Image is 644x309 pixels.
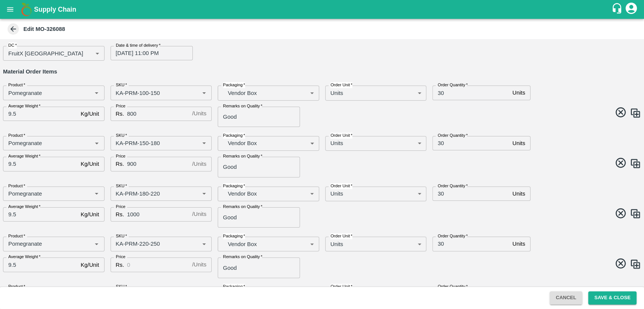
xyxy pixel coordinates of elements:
button: Open [92,189,101,199]
label: Remarks on Quality [223,103,262,109]
input: 0 [127,107,189,121]
input: 0 [127,257,189,272]
label: Price [116,204,125,210]
label: Average Weight [8,254,40,260]
label: Order Unit [330,133,352,139]
p: Kg/Unit [81,160,99,168]
label: Average Weight [8,204,40,210]
input: 0 [3,107,78,121]
strong: Material Order Items [3,69,57,75]
input: 0 [3,157,78,171]
p: Kg/Unit [81,261,99,269]
img: CloneIcon [630,107,641,119]
label: Product [8,233,25,239]
input: 0 [432,86,509,100]
p: Units [512,190,525,198]
p: Units [330,139,343,147]
button: Open [199,189,209,199]
input: 0 [127,207,189,222]
input: Choose date, selected date is Sep 28, 2025 [111,46,188,60]
label: Product [8,82,25,88]
label: Product [8,133,25,139]
label: SKU [116,133,127,139]
input: 0 [3,207,78,222]
b: Supply Chain [34,6,76,13]
p: Vendor Box [228,240,307,248]
label: Product [8,183,25,189]
button: Open [199,239,209,249]
img: logo [19,2,34,17]
p: Units [330,240,343,248]
p: Vendor Box [228,190,307,198]
button: Cancel [550,291,582,304]
label: SKU [116,183,127,189]
button: Save & Close [588,291,636,304]
p: Units [330,190,343,198]
p: FruitX [GEOGRAPHIC_DATA] [8,49,83,58]
button: Open [92,138,101,148]
div: customer-support [611,3,624,16]
label: Packaging [223,183,245,189]
label: Packaging [223,233,245,239]
label: Packaging [223,82,245,88]
p: Vendor Box [228,139,307,147]
label: Order Quantity [438,183,468,189]
label: DC [8,43,17,49]
button: Open [92,239,101,249]
p: Units [512,139,525,147]
label: Product [8,284,25,290]
button: open drawer [2,1,19,18]
label: Order Quantity [438,82,468,88]
img: CloneIcon [630,259,641,270]
p: Rs. [116,160,124,168]
input: 0 [432,187,509,201]
label: Remarks on Quality [223,254,262,260]
p: Kg/Unit [81,110,99,118]
label: Price [116,254,125,260]
p: Rs. [116,210,124,219]
b: Edit MO-326088 [23,26,65,32]
label: Order Quantity [438,233,468,239]
label: Average Weight [8,153,40,159]
label: Remarks on Quality [223,204,262,210]
label: Order Unit [330,284,352,290]
input: 0 [432,237,509,251]
div: account of current user [624,2,638,17]
p: Kg/Unit [81,210,99,219]
p: Vendor Box [228,89,307,97]
label: Packaging [223,133,245,139]
label: Average Weight [8,103,40,109]
label: SKU [116,284,127,290]
label: Packaging [223,284,245,290]
label: Price [116,153,125,159]
label: Order Quantity [438,284,468,290]
p: Rs. [116,261,124,269]
input: 0 [3,257,78,272]
label: SKU [116,233,127,239]
label: Order Unit [330,82,352,88]
img: CloneIcon [630,208,641,219]
label: Order Unit [330,233,352,239]
input: 0 [432,136,509,150]
input: 0 [127,157,189,171]
a: Supply Chain [34,4,611,15]
label: SKU [116,82,127,88]
button: Open [199,88,209,98]
p: Units [512,89,525,97]
button: Open [199,138,209,148]
label: Remarks on Quality [223,153,262,159]
label: Price [116,103,125,109]
p: Rs. [116,110,124,118]
button: Open [92,88,101,98]
label: Order Quantity [438,133,468,139]
label: Order Unit [330,183,352,189]
img: CloneIcon [630,158,641,169]
label: Date & time of delivery [116,43,161,49]
p: Units [330,89,343,97]
p: Units [512,240,525,248]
